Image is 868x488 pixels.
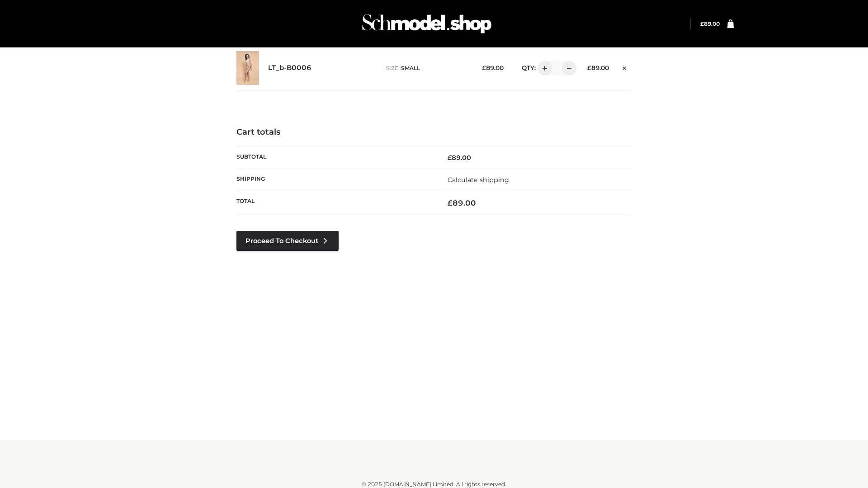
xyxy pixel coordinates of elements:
span: £ [700,20,704,27]
bdi: 89.00 [587,64,609,71]
bdi: 89.00 [700,20,720,27]
img: Schmodel Admin 964 [359,6,495,42]
bdi: 89.00 [448,154,471,162]
h4: Cart totals [236,127,632,137]
span: £ [482,64,486,71]
a: Remove this item [618,61,632,73]
a: Proceed to Checkout [236,231,339,251]
span: £ [448,154,452,162]
bdi: 89.00 [448,198,476,207]
p: size : [386,64,468,72]
span: SMALL [401,65,420,71]
th: Subtotal [236,146,434,169]
span: £ [587,64,591,71]
a: LT_b-B0006 [268,64,311,72]
span: £ [448,198,453,207]
a: Calculate shipping [448,176,509,184]
div: QTY: [513,61,573,75]
th: Total [236,191,434,215]
th: Shipping [236,169,434,191]
bdi: 89.00 [482,64,504,71]
img: LT_b-B0006 - SMALL [236,51,259,85]
a: £89.00 [700,20,720,27]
